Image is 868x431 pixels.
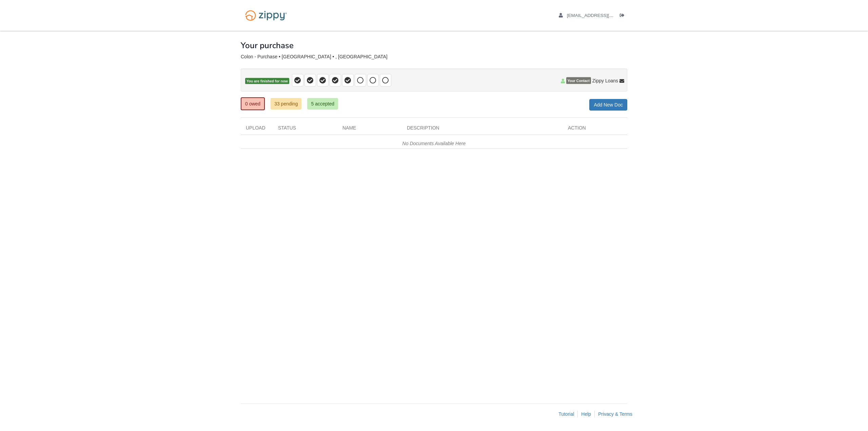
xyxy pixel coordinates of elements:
[241,54,627,60] div: Colon - Purchase • [GEOGRAPHIC_DATA] • , [GEOGRAPHIC_DATA]
[241,97,265,110] a: 0 owed
[598,411,632,417] a: Privacy & Terms
[402,141,466,146] em: No Documents Available Here
[592,77,618,84] span: Zippy Loans
[567,13,645,18] span: xloudgaming14@gmail.com
[307,98,338,110] a: 5 accepted
[271,98,301,110] a: 33 pending
[337,124,402,135] div: Name
[581,411,591,417] a: Help
[241,124,273,135] div: Upload
[558,411,574,417] a: Tutorial
[245,78,289,84] span: You are finished for now
[241,7,291,24] img: Logo
[620,13,627,20] a: Log out
[241,41,294,50] h1: Your purchase
[559,13,645,20] a: edit profile
[563,124,627,135] div: Action
[273,124,337,135] div: Status
[566,77,591,84] span: Your Contact
[589,99,627,111] a: Add New Doc
[402,124,563,135] div: Description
